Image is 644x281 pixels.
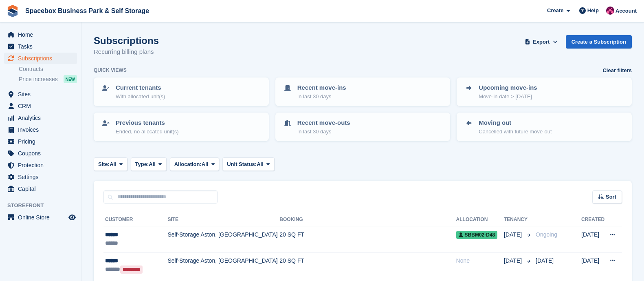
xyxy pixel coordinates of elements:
img: stora-icon-8386f47178a22dfd0bd8f6a31ec36ba5ce8667c1dd55bd0f319d3a0aa187defe.svg [7,5,19,17]
span: Online Store [18,212,67,223]
a: menu [4,29,77,40]
span: All [110,160,116,168]
p: Current tenants [116,83,165,93]
a: menu [4,171,77,183]
div: NEW [64,75,77,83]
span: All [149,160,156,168]
span: Sort [606,193,616,201]
a: Current tenants With allocated unit(s) [95,78,268,105]
a: Moving out Cancelled with future move-out [457,113,631,140]
p: Recent move-outs [297,118,350,128]
th: Created [581,213,605,226]
span: Pricing [18,136,67,147]
span: Create [547,7,563,15]
a: Preview store [67,212,77,222]
p: In last 30 days [297,93,346,101]
span: SBBM02-D48 [456,231,498,239]
th: Allocation [456,213,504,226]
p: Move-in date > [DATE] [479,93,537,101]
p: Ended, no allocated unit(s) [116,128,179,136]
p: With allocated unit(s) [116,93,165,101]
th: Site [167,213,279,226]
button: Type: All [131,157,167,171]
td: Self-Storage Aston, [GEOGRAPHIC_DATA] [167,226,279,252]
th: Tenancy [504,213,532,226]
a: Recent move-ins In last 30 days [276,78,450,105]
span: Home [18,29,67,40]
span: Export [533,38,549,46]
a: menu [4,212,77,223]
a: menu [4,159,77,171]
span: Ongoing [536,231,557,238]
span: Coupons [18,148,67,159]
td: 20 SQ FT [279,252,456,278]
span: Unit Status: [227,160,257,168]
button: Site: All [94,157,127,171]
a: menu [4,148,77,159]
a: Contracts [19,65,77,73]
span: All [257,160,264,168]
h6: Quick views [94,66,127,74]
td: [DATE] [581,226,605,252]
p: Previous tenants [116,118,179,128]
span: [DATE] [504,230,523,239]
p: Recurring billing plans [94,47,159,57]
a: menu [4,136,77,147]
a: menu [4,41,77,52]
span: Account [615,7,637,15]
span: Tasks [18,41,67,52]
button: Unit Status: All [222,157,274,171]
a: menu [4,100,77,112]
th: Customer [103,213,167,226]
span: Site: [98,160,110,168]
td: [DATE] [581,252,605,278]
a: menu [4,53,77,64]
a: menu [4,89,77,100]
span: Price increases [19,75,58,83]
a: Create a Subscription [566,35,632,49]
p: Moving out [479,118,552,128]
h1: Subscriptions [94,35,159,46]
a: menu [4,124,77,135]
span: Subscriptions [18,53,67,64]
span: All [202,160,209,168]
span: Capital [18,183,67,195]
span: [DATE] [536,257,554,264]
a: Previous tenants Ended, no allocated unit(s) [95,113,268,140]
p: In last 30 days [297,128,350,136]
span: Sites [18,89,67,100]
span: Settings [18,171,67,183]
p: Recent move-ins [297,83,346,93]
a: Spacebox Business Park & Self Storage [22,4,152,18]
span: Analytics [18,112,67,124]
button: Export [523,35,559,49]
span: Type: [135,160,149,168]
span: Help [587,7,599,15]
p: Cancelled with future move-out [479,128,552,136]
span: Invoices [18,124,67,135]
span: CRM [18,100,67,112]
span: Allocation: [174,160,202,168]
span: Storefront [7,201,81,210]
td: Self-Storage Aston, [GEOGRAPHIC_DATA] [167,252,279,278]
img: Avishka Chauhan [606,7,614,15]
a: Recent move-outs In last 30 days [276,113,450,140]
a: menu [4,183,77,195]
a: menu [4,112,77,124]
th: Booking [279,213,456,226]
div: None [456,257,504,265]
span: [DATE] [504,257,523,265]
span: Protection [18,159,67,171]
td: 20 SQ FT [279,226,456,252]
p: Upcoming move-ins [479,83,537,93]
a: Price increases NEW [19,75,77,84]
a: Clear filters [602,66,632,75]
a: Upcoming move-ins Move-in date > [DATE] [457,78,631,105]
button: Allocation: All [170,157,220,171]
